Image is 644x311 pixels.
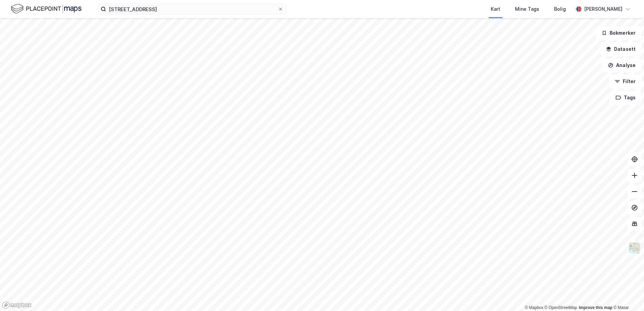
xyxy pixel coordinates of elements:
[525,305,543,310] a: Mapbox
[2,301,32,309] a: Mapbox homepage
[602,59,641,72] button: Analyse
[609,75,641,88] button: Filter
[600,42,641,56] button: Datasett
[584,5,622,13] div: [PERSON_NAME]
[554,5,566,13] div: Bolig
[610,279,644,311] div: Kontrollprogram for chat
[106,4,278,14] input: Søk på adresse, matrikkel, gårdeiere, leietakere eller personer
[579,305,612,310] a: Improve this map
[596,26,641,40] button: Bokmerker
[11,3,82,15] img: logo.f888ab2527a4732fd821a326f86c7f29.svg
[628,242,641,254] img: Z
[545,305,577,310] a: OpenStreetMap
[491,5,500,13] div: Kart
[610,279,644,311] iframe: Chat Widget
[515,5,539,13] div: Mine Tags
[610,91,641,104] button: Tags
